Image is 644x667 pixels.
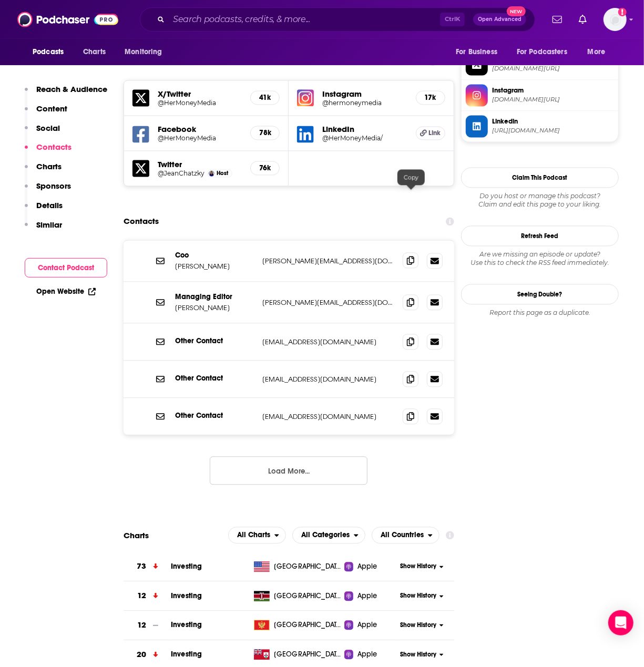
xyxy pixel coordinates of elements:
[140,7,535,32] div: Search podcasts, credits, & more...
[517,45,567,59] span: For Podcasters
[228,527,286,544] h2: Platforms
[124,212,159,232] h2: Contacts
[357,650,377,660] span: Apple
[301,532,350,539] span: All Categories
[297,90,314,107] img: iconImage
[158,125,242,135] h5: Facebook
[604,8,627,31] button: Show profile menu
[507,6,526,16] span: New
[400,592,436,601] span: Show History
[604,8,627,31] span: Logged in as mresewehr
[473,13,526,26] button: Open AdvancedNew
[322,135,407,142] a: @HerMoneyMedia/
[397,592,447,601] button: Show History
[124,582,171,611] a: 12
[400,562,436,571] span: Show History
[274,650,342,660] span: Bermuda
[262,257,394,266] p: [PERSON_NAME][EMAIL_ADDRESS][DOMAIN_NAME]
[17,9,118,29] img: Podchaser - Follow, Share and Rate Podcasts
[158,99,242,107] a: @HerMoneyMedia
[492,86,614,96] span: Instagram
[344,591,397,602] a: Apple
[25,42,77,62] button: open menu
[492,96,614,104] span: instagram.com/hermoneymedia
[372,527,439,544] button: open menu
[322,125,407,135] h5: LinkedIn
[175,304,254,313] p: [PERSON_NAME]
[425,94,436,102] h5: 17k
[210,457,367,485] button: Load More...
[175,374,254,383] p: Other Contact
[169,11,440,28] input: Search podcasts, credits, & more...
[25,220,62,239] button: Similar
[357,562,377,572] span: Apple
[357,591,377,602] span: Apple
[510,42,582,62] button: open menu
[158,89,242,99] h5: X/Twitter
[456,45,497,59] span: For Business
[36,181,71,191] p: Sponsors
[76,42,112,62] a: Charts
[36,220,62,230] p: Similar
[262,299,394,307] p: [PERSON_NAME][EMAIL_ADDRESS][DOMAIN_NAME]
[397,170,425,186] div: Copy
[259,94,271,102] h5: 41k
[588,45,606,59] span: More
[259,129,271,138] h5: 78k
[400,621,436,630] span: Show History
[171,592,202,601] a: Investing
[158,160,242,170] h5: Twitter
[36,200,63,210] p: Details
[137,649,146,661] h3: 20
[259,164,271,173] h5: 76k
[175,262,254,271] p: [PERSON_NAME]
[36,142,71,152] p: Contacts
[292,527,365,544] button: open menu
[478,17,522,22] span: Open Advanced
[171,621,202,630] a: Investing
[217,170,228,177] span: Host
[262,338,394,347] p: [EMAIL_ADDRESS][DOMAIN_NAME]
[416,127,445,140] a: Link
[580,42,619,62] button: open menu
[33,45,64,59] span: Podcasts
[250,650,344,660] a: [GEOGRAPHIC_DATA]
[344,562,397,572] a: Apple
[618,8,627,16] svg: Add a profile image
[175,337,254,346] p: Other Contact
[36,123,60,133] p: Social
[209,171,214,177] img: Jean Chatzky
[171,650,202,659] span: Investing
[25,142,71,161] button: Contacts
[440,13,465,26] span: Ctrl K
[124,552,171,581] a: 73
[25,161,62,181] button: Charts
[372,527,439,544] h2: Countries
[250,620,344,631] a: [GEOGRAPHIC_DATA]
[608,610,633,635] div: Open Intercom Messenger
[274,620,342,631] span: Montenegro
[124,531,149,541] h2: Charts
[461,309,619,317] div: Report this page as a duplicate.
[322,99,407,107] a: @hermoneymedia
[492,117,614,127] span: Linkedin
[36,287,96,296] a: Open Website
[158,170,205,178] a: @JeanChatzky
[322,89,407,99] h5: Instagram
[461,284,619,305] a: Seeing Double?
[228,527,286,544] button: open menu
[250,562,344,572] a: [GEOGRAPHIC_DATA]
[604,8,627,31] img: User Profile
[25,200,63,220] button: Details
[36,104,67,114] p: Content
[124,611,171,640] a: 12
[397,621,447,630] button: Show History
[137,590,146,602] h3: 12
[428,129,441,138] span: Link
[36,84,107,94] p: Reach & Audience
[158,135,242,142] a: @HerMoneyMedia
